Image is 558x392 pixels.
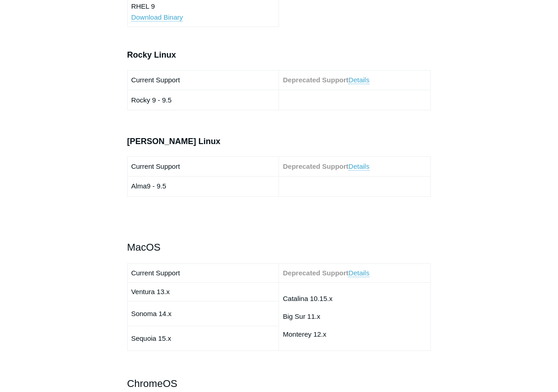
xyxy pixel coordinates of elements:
[127,376,431,392] h2: ChromeOS
[127,177,279,197] td: Alma9 - 9.5
[127,264,279,283] td: Current Support
[283,76,348,84] strong: Deprecated Support
[131,13,183,21] a: Download Binary
[283,329,427,340] p: Monterey 12.x
[127,283,279,301] td: Ventura 13.x
[127,50,176,59] span: Rocky Linux
[349,76,370,84] a: Details
[127,90,279,110] td: Rocky 9 - 9.5
[127,242,161,253] span: MacOS
[127,137,220,146] span: [PERSON_NAME] Linux
[283,293,427,304] p: Catalina 10.15.x
[127,70,279,90] td: Current Support
[127,301,279,326] td: Sonoma 14.x
[349,162,370,171] a: Details
[127,156,279,177] td: Current Support
[349,269,370,277] a: Details
[283,311,427,322] p: Big Sur 11.x
[127,326,279,351] td: Sequoia 15.x
[283,162,348,170] strong: Deprecated Support
[283,269,348,277] strong: Deprecated Support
